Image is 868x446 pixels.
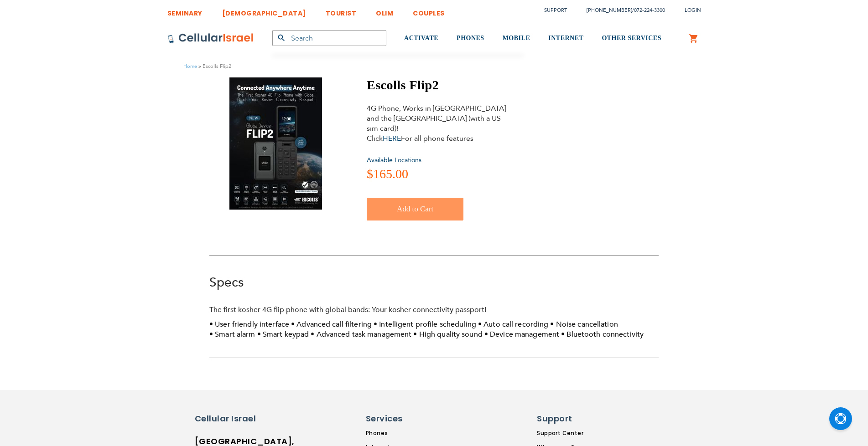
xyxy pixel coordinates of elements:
h1: Escolls Flip2 [367,77,508,93]
span: MOBILE [503,35,530,41]
li: / [577,4,665,17]
a: [PHONE_NUMBER] [587,7,632,14]
h6: Services [366,413,443,425]
li: Smart alarm [209,329,255,339]
a: Support Center [537,429,597,437]
h6: Cellular Israel [195,413,272,425]
li: Smart keypad [257,329,309,339]
li: Intelligent profile scheduling [374,319,476,329]
a: 072-224-3300 [634,7,665,14]
div: 4G Phone, Works in [GEOGRAPHIC_DATA] and the [GEOGRAPHIC_DATA] (with a US sim card)! [367,103,508,144]
span: OTHER SERVICES [602,35,661,41]
a: [DEMOGRAPHIC_DATA] [222,2,306,19]
span: Login [685,7,701,14]
p: The first kosher 4G flip phone with global bands: Your kosher connectivity passport! [209,305,659,315]
li: High quality sound [413,329,482,339]
a: INTERNET [548,21,583,56]
li: Noise cancellation [550,319,618,329]
h6: Support [537,413,591,425]
a: HERE [383,133,401,144]
a: PHONES [457,21,484,56]
img: Cellular Israel Logo [167,33,254,44]
li: User-friendly interface [209,319,289,329]
span: $165.00 [367,167,408,181]
span: INTERNET [548,35,583,41]
a: COUPLES [413,2,445,19]
a: TOURIST [326,2,357,19]
a: OTHER SERVICES [602,21,661,56]
a: Phones [366,429,449,437]
a: ACTIVATE [404,21,438,56]
li: Auto call recording [478,319,549,329]
img: Escolls Flip2 [229,77,322,210]
span: PHONES [457,35,484,41]
a: SEMINARY [167,2,203,19]
a: MOBILE [503,21,530,56]
li: Bluetooth connectivity [561,329,644,339]
span: ACTIVATE [404,35,438,41]
li: Escolls Flip2 [197,62,231,71]
a: Available Locations [367,156,421,164]
a: OLIM [376,2,393,19]
li: Device management [484,329,559,339]
input: Search [272,30,386,46]
a: Support [544,7,567,14]
li: Advanced task management [311,329,411,339]
a: Specs [209,274,244,291]
a: Home [183,63,197,70]
li: Advanced call filtering [291,319,372,329]
p: Click For all phone features [367,133,508,144]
